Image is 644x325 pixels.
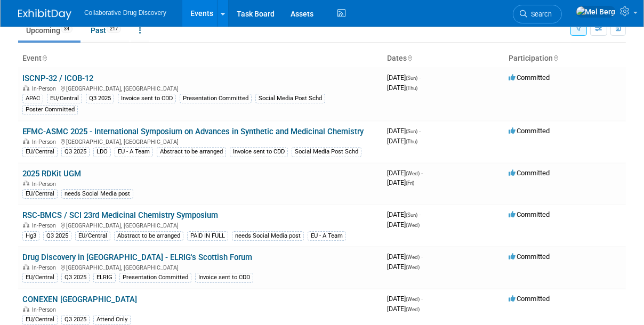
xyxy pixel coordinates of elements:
img: In-Person Event [23,222,29,228]
span: In-Person [32,222,59,229]
a: RSC-BMCS / SCI 23rd Medicinal Chemistry Symposium [22,210,218,220]
div: Social Media Post Schd [292,147,361,157]
div: [GEOGRAPHIC_DATA], [GEOGRAPHIC_DATA] [22,137,379,145]
span: In-Person [32,264,59,271]
a: CONEXEN [GEOGRAPHIC_DATA] [22,295,137,304]
span: [DATE] [387,74,421,82]
span: Committed [509,210,550,218]
div: needs Social Media post [61,189,133,199]
span: In-Person [32,139,59,145]
div: Abstract to be arranged [114,231,183,241]
span: - [419,210,421,218]
div: EU/Central [22,315,58,324]
img: Mel Berg [576,6,616,18]
div: EU/Central [75,231,110,241]
span: 34 [61,25,73,33]
span: Committed [509,74,550,82]
div: APAC [22,94,43,103]
span: (Sun) [406,212,417,218]
div: Q3 2025 [61,147,90,157]
th: Dates [383,50,504,68]
span: (Thu) [406,85,417,91]
span: In-Person [32,181,59,188]
span: Committed [509,295,550,303]
span: [DATE] [387,178,414,186]
span: (Fri) [406,180,414,186]
span: [DATE] [387,263,420,271]
span: (Thu) [406,139,417,144]
div: EU/Central [22,189,58,199]
div: Abstract to be arranged [157,147,226,157]
div: [GEOGRAPHIC_DATA], [GEOGRAPHIC_DATA] [22,263,379,271]
div: Poster Committed [22,105,78,115]
div: EU/Central [22,147,58,157]
span: [DATE] [387,169,423,177]
div: EU - A Team [115,147,153,157]
a: Drug Discovery in [GEOGRAPHIC_DATA] - ELRIG's Scottish Forum [22,253,252,262]
a: Search [513,5,562,23]
span: (Sun) [406,75,417,81]
span: (Wed) [406,170,420,176]
th: Event [18,50,383,68]
span: - [419,74,421,82]
a: Upcoming34 [18,20,80,40]
img: In-Person Event [23,85,29,91]
span: - [421,169,423,177]
a: Sort by Start Date [407,54,412,62]
div: Q3 2025 [61,315,90,324]
span: [DATE] [387,137,417,145]
span: Collaborative Drug Discovery [84,9,166,17]
span: (Wed) [406,254,420,260]
span: (Wed) [406,264,420,270]
span: [DATE] [387,305,420,313]
div: Presentation Committed [180,94,252,103]
a: Past217 [83,20,129,40]
div: PAID IN FULL [187,231,228,241]
a: 2025 RDKit UGM [22,169,81,178]
span: (Sun) [406,128,417,134]
div: Hg3 [22,231,39,241]
span: In-Person [32,85,59,92]
div: [GEOGRAPHIC_DATA], [GEOGRAPHIC_DATA] [22,221,379,229]
div: [GEOGRAPHIC_DATA], [GEOGRAPHIC_DATA] [22,84,379,92]
span: [DATE] [387,127,421,135]
img: In-Person Event [23,306,29,312]
th: Participation [504,50,626,68]
span: [DATE] [387,295,423,303]
a: EFMC-ASMC 2025 - International Symposium on Advances in Synthetic and Medicinal Chemistry [22,127,364,136]
div: Social Media Post Schd [255,94,325,103]
div: EU - A Team [308,231,346,241]
div: Invoice sent to CDD [118,94,176,103]
div: Invoice sent to CDD [195,273,253,282]
span: - [421,253,423,261]
div: Presentation Committed [119,273,191,282]
span: [DATE] [387,253,423,261]
img: In-Person Event [23,264,29,270]
div: Invoice sent to CDD [230,147,288,157]
span: [DATE] [387,221,420,229]
div: needs Social Media post [232,231,304,241]
img: In-Person Event [23,181,29,186]
div: EU/Central [47,94,82,103]
span: Committed [509,169,550,177]
span: (Wed) [406,222,420,228]
span: (Wed) [406,296,420,302]
span: 217 [107,25,121,33]
div: Q3 2025 [43,231,71,241]
div: Attend Only [93,315,131,324]
a: Sort by Participation Type [553,54,558,62]
div: LDO [93,147,111,157]
span: [DATE] [387,84,417,92]
span: - [419,127,421,135]
div: Q3 2025 [61,273,90,282]
span: (Wed) [406,306,420,312]
div: Q3 2025 [86,94,114,103]
a: ISCNP-32 / ICOB-12 [22,74,93,83]
span: [DATE] [387,210,421,218]
img: In-Person Event [23,139,29,144]
span: Search [527,10,552,18]
span: Committed [509,127,550,135]
img: ExhibitDay [18,9,71,20]
a: Sort by Event Name [42,54,47,62]
span: - [421,295,423,303]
